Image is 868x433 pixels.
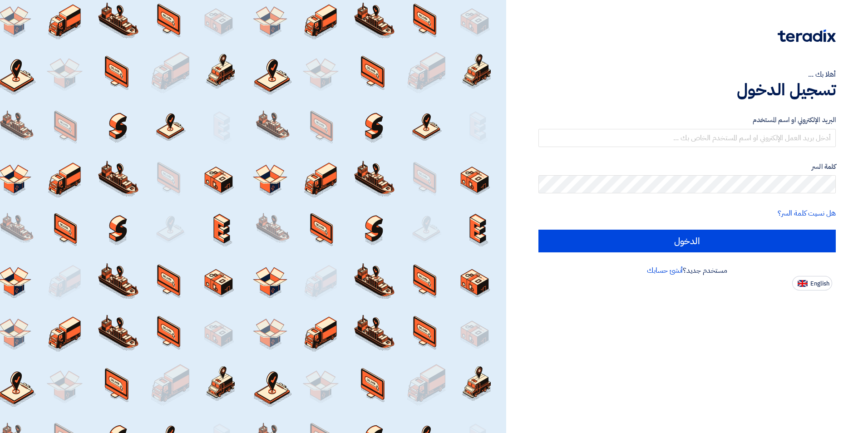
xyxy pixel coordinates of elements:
input: الدخول [538,230,836,252]
h1: تسجيل الدخول [538,80,836,100]
input: أدخل بريد العمل الإلكتروني او اسم المستخدم الخاص بك ... [538,129,836,147]
img: en-US.png [798,280,808,287]
a: أنشئ حسابك [647,265,683,276]
label: البريد الإلكتروني او اسم المستخدم [538,115,836,125]
label: كلمة السر [538,162,836,172]
img: Teradix logo [778,30,836,42]
div: أهلا بك ... [538,69,836,80]
button: English [792,276,832,290]
div: مستخدم جديد؟ [538,265,836,276]
span: English [810,280,829,287]
a: هل نسيت كلمة السر؟ [778,208,836,219]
